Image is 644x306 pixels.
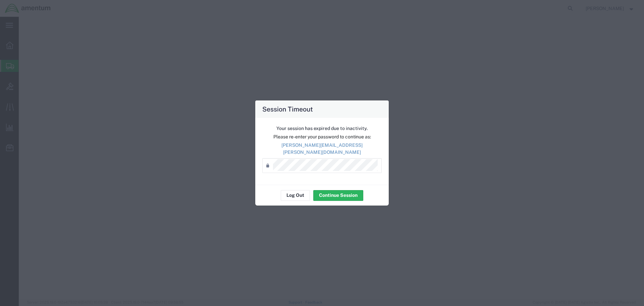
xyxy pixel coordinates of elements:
[281,190,310,201] button: Log Out
[262,133,382,140] p: Please re-enter your password to continue as:
[313,190,363,201] button: Continue Session
[262,125,382,132] p: Your session has expired due to inactivity.
[262,104,313,114] h4: Session Timeout
[262,142,382,156] p: [PERSON_NAME][EMAIL_ADDRESS][PERSON_NAME][DOMAIN_NAME]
